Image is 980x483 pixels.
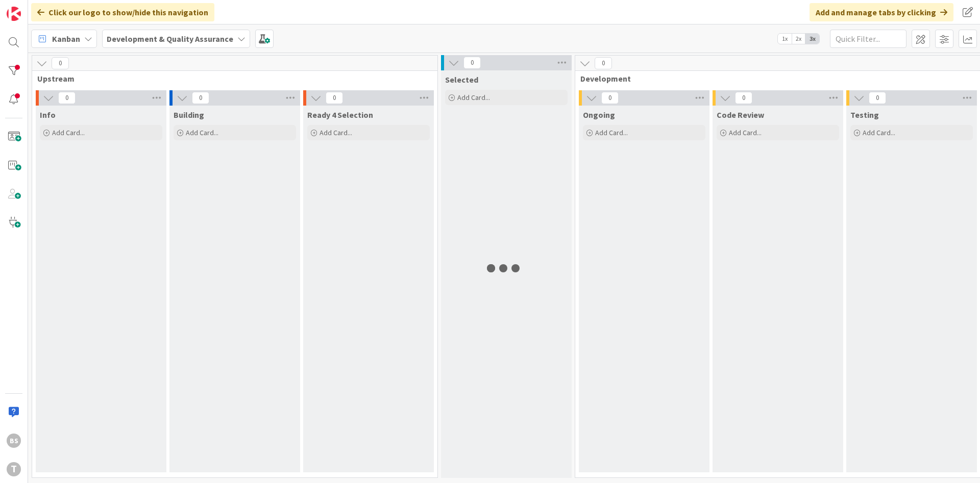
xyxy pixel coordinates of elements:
span: 0 [595,57,612,69]
span: 0 [52,57,69,69]
span: Ready 4 Selection [307,110,373,120]
b: Development & Quality Assurance [107,34,233,44]
span: Add Card... [595,128,628,137]
span: Ongoing [583,110,615,120]
div: BS [7,434,21,448]
span: 0 [869,92,886,104]
div: Add and manage tabs by clicking [810,3,953,21]
span: 1x [778,34,792,44]
input: Quick Filter... [830,30,906,48]
span: Add Card... [729,128,762,137]
span: 0 [326,92,343,104]
span: Add Card... [186,128,218,137]
div: T [7,462,21,476]
span: 2x [792,34,805,44]
span: 0 [58,92,76,104]
span: Building [174,110,204,120]
span: Kanban [52,33,80,45]
span: 3x [805,34,819,44]
span: Add Card... [863,128,895,137]
span: Upstream [37,73,425,84]
span: Add Card... [52,128,85,137]
span: 0 [192,92,209,104]
span: Info [40,110,56,120]
span: 0 [463,57,481,69]
div: Click our logo to show/hide this navigation [31,3,214,21]
span: Selected [445,74,478,85]
span: Add Card... [457,93,490,102]
span: Code Review [717,110,764,120]
span: 0 [601,92,619,104]
span: 0 [735,92,752,104]
span: Add Card... [320,128,352,137]
span: Testing [850,110,879,120]
img: Visit kanbanzone.com [7,7,21,21]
